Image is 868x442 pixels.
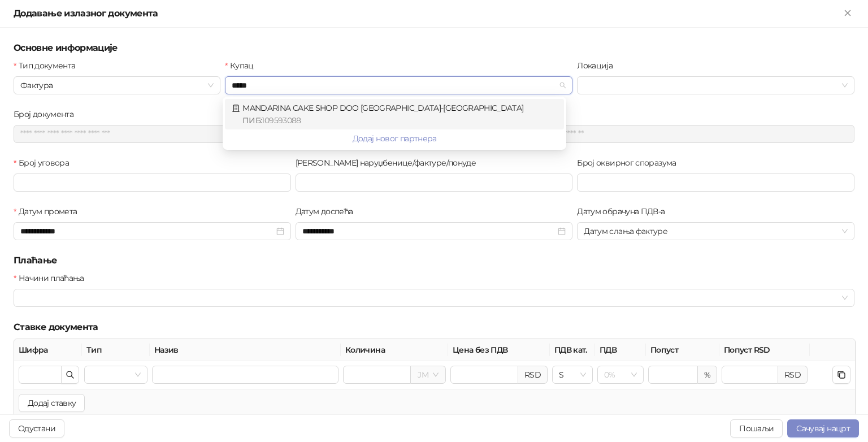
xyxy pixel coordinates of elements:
label: Број оквирног споразума [577,157,683,169]
div: % [698,366,717,384]
label: Број наруџбенице/фактуре/понуде [296,157,483,169]
input: Попуст RSD [722,366,778,383]
label: Датум доспећа [296,205,360,218]
div: RSD [518,366,548,384]
div: MANDARINA CAKE SHOP DOO [GEOGRAPHIC_DATA]-[GEOGRAPHIC_DATA] [232,102,557,127]
th: ПДВ кат. [550,339,595,361]
button: Сачувај нацрт [787,419,859,437]
label: Купац [225,59,261,72]
input: Датум промета [20,225,274,237]
td: Назив [150,361,341,389]
input: Купац [232,77,555,94]
input: Цена без ПДВ [451,366,518,383]
label: Локација [577,59,619,72]
h5: Плаћање [14,254,854,267]
th: Назив [150,339,341,361]
input: Локација [584,77,837,94]
label: Датум обрачуна ПДВ-а [577,205,672,218]
th: Тип [82,339,150,361]
input: Датум доспећа [302,225,556,237]
div: RSD [778,366,808,384]
h5: Ставке документа [14,320,854,334]
input: Количина [344,366,410,383]
td: ПДВ [595,361,646,389]
td: Шифра [14,361,82,389]
td: Попуст RSD [719,361,810,389]
input: Назив [152,366,338,384]
span: Фактура [20,77,214,94]
label: Датум промета [14,205,84,218]
input: Број оквирног споразума [577,174,854,192]
input: Број документа [14,125,432,143]
button: Пошаљи [730,419,783,437]
td: Цена без ПДВ [448,361,550,389]
label: Тип документа [14,59,83,72]
th: Попуст [646,339,719,361]
span: S [559,366,586,383]
td: Количина [341,361,448,389]
span: 109593088 [262,115,301,125]
button: Close [841,7,854,20]
td: Тип [82,361,150,389]
th: Шифра [14,339,82,361]
th: ПДВ [595,339,646,361]
th: Цена без ПДВ [448,339,550,361]
th: Попуст RSD [719,339,810,361]
button: Додај новог партнера [225,129,564,148]
span: Датум слања фактуре [584,223,848,240]
span: ПИБ : [242,115,262,125]
label: Начини плаћања [14,272,91,284]
td: ПДВ кат. [550,361,595,389]
th: Количина [341,339,448,361]
button: Додај ставку [19,394,85,412]
h5: Основне информације [14,41,854,55]
input: Шифра [19,366,61,383]
button: Одустани [9,419,64,437]
input: Број уговора [14,174,291,192]
td: Попуст [646,361,719,389]
input: Број наруџбенице/фактуре/понуде [296,174,573,192]
label: Број документа [14,108,80,120]
span: Додај ставку [28,398,76,408]
label: Број уговора [14,157,76,169]
input: Попуст [649,366,697,383]
div: Додавање излазног документа [14,7,841,20]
